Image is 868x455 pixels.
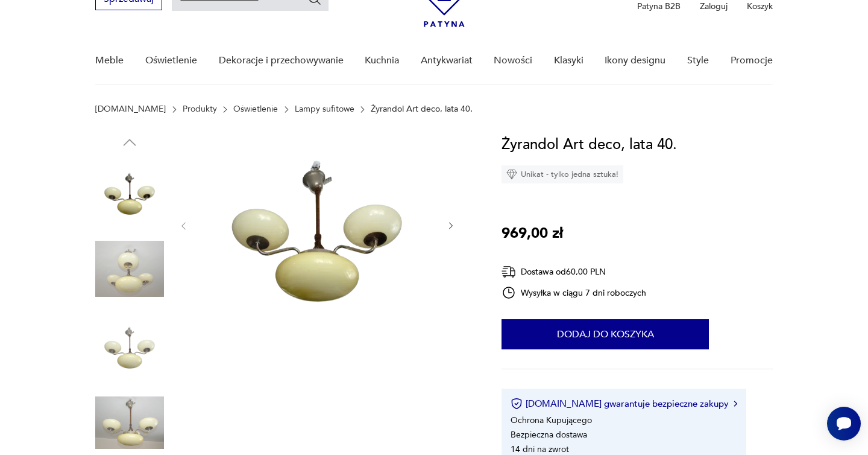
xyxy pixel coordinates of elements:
img: Ikona strzałki w prawo [734,401,737,407]
a: Dekoracje i przechowywanie [219,37,344,84]
img: Ikona dostawy [502,264,516,279]
p: Zaloguj [700,1,728,12]
div: Wysyłka w ciągu 7 dni roboczych [502,285,646,300]
p: Patyna B2B [637,1,681,12]
li: 14 dni na zwrot [511,444,569,455]
a: Nowości [494,37,532,84]
button: [DOMAIN_NAME] gwarantuje bezpieczne zakupy [511,398,737,410]
h1: Żyrandol Art deco, lata 40. [502,133,677,156]
li: Ochrona Kupującego [511,415,592,426]
a: Oświetlenie [145,37,197,84]
a: Lampy sufitowe [295,104,354,114]
p: Żyrandol Art deco, lata 40. [371,104,473,114]
p: Koszyk [747,1,773,12]
a: Meble [95,37,124,84]
img: Zdjęcie produktu Żyrandol Art deco, lata 40. [95,235,164,304]
a: Oświetlenie [233,104,278,114]
div: Unikat - tylko jedna sztuka! [502,165,623,183]
a: Style [687,37,709,84]
a: Produkty [183,104,217,114]
img: Zdjęcie produktu Żyrandol Art deco, lata 40. [95,311,164,380]
a: [DOMAIN_NAME] [95,104,166,114]
img: Zdjęcie produktu Żyrandol Art deco, lata 40. [95,157,164,226]
img: Ikona certyfikatu [511,398,523,410]
a: Kuchnia [365,37,399,84]
img: Zdjęcie produktu Żyrandol Art deco, lata 40. [201,133,433,317]
li: Bezpieczna dostawa [511,429,587,441]
a: Antykwariat [421,37,473,84]
iframe: Smartsupp widget button [827,407,861,441]
img: Ikona diamentu [506,169,517,180]
p: 969,00 zł [502,222,563,245]
a: Klasyki [554,37,583,84]
a: Promocje [731,37,773,84]
button: Dodaj do koszyka [502,319,709,349]
a: Ikony designu [605,37,665,84]
div: Dostawa od 60,00 PLN [502,264,646,279]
